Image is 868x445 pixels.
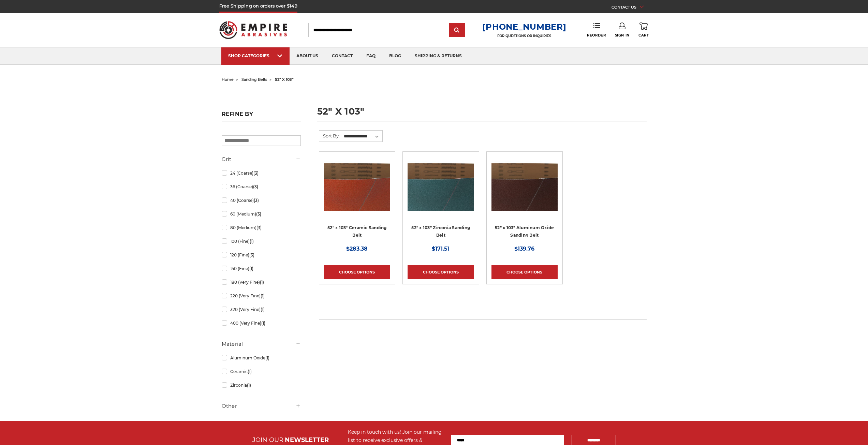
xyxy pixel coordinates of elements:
[222,77,234,82] a: home
[408,47,469,65] a: shipping & returns
[615,33,630,38] span: Sign In
[260,280,264,285] span: (1)
[222,379,301,391] a: Zirconia(1)
[222,167,301,179] a: 24 (Coarse)(3)
[325,47,359,65] a: contact
[587,23,606,37] a: Reorder
[222,317,301,329] a: 400 (Very Fine)(1)
[482,34,566,38] p: FOR QUESTIONS OR INQUIRIES
[359,47,382,65] a: faq
[317,107,647,121] h1: 52" x 103"
[343,131,382,142] select: Sort By:
[408,157,474,211] img: 52" x 103" Zirconia Sanding Belt
[290,47,325,65] a: about us
[248,369,252,374] span: (1)
[491,157,558,244] a: 52" x 103" Aluminum Oxide Sanding Belt
[254,198,259,203] span: (3)
[491,265,558,279] a: Choose Options
[222,352,301,364] a: Aluminum Oxide(1)
[382,47,408,65] a: blog
[222,276,301,288] a: 180 (Very Fine)(1)
[249,252,254,257] span: (3)
[222,194,301,206] a: 40 (Coarse)(3)
[222,290,301,302] a: 220 (Very Fine)(1)
[432,246,450,252] span: $171.51
[324,157,390,244] a: 52" x 103" Ceramic Sanding Belt
[346,246,368,252] span: $283.38
[241,77,267,82] a: sanding belts
[256,211,261,217] span: (3)
[638,23,649,38] a: Cart
[222,222,301,234] a: 80 (Medium)(3)
[222,402,301,410] h5: Other
[222,235,301,247] a: 100 (Fine)(1)
[324,265,390,279] a: Choose Options
[612,3,649,13] a: CONTACT US
[222,155,301,163] h5: Grit
[491,157,558,211] img: 52" x 103" Aluminum Oxide Sanding Belt
[450,24,464,37] input: Submit
[408,265,474,279] a: Choose Options
[261,321,265,326] span: (1)
[324,157,390,211] img: 52" x 103" Ceramic Sanding Belt
[514,246,534,252] span: $139.76
[319,131,340,141] label: Sort By:
[253,184,258,189] span: (3)
[408,157,474,244] a: 52" x 103" Zirconia Sanding Belt
[265,355,269,360] span: (1)
[249,266,253,271] span: (1)
[228,53,283,58] div: SHOP CATEGORIES
[222,208,301,220] a: 60 (Medium)(3)
[219,17,288,43] img: Empire Abrasives
[222,181,301,193] a: 36 (Coarse)(3)
[261,293,265,298] span: (1)
[638,33,649,38] span: Cart
[222,263,301,275] a: 150 (Fine)(1)
[261,307,265,312] span: (1)
[587,33,606,38] span: Reorder
[247,383,251,388] span: (1)
[252,436,283,444] span: JOIN OUR
[222,340,301,348] h5: Material
[222,366,301,377] a: Ceramic(1)
[222,111,301,121] h5: Refine by
[482,22,566,32] a: [PHONE_NUMBER]
[222,303,301,315] a: 320 (Very Fine)(1)
[250,239,254,244] span: (1)
[256,225,262,230] span: (3)
[253,170,259,176] span: (3)
[275,77,294,82] span: 52" x 103"
[285,436,329,444] span: NEWSLETTER
[222,249,301,261] a: 120 (Fine)(3)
